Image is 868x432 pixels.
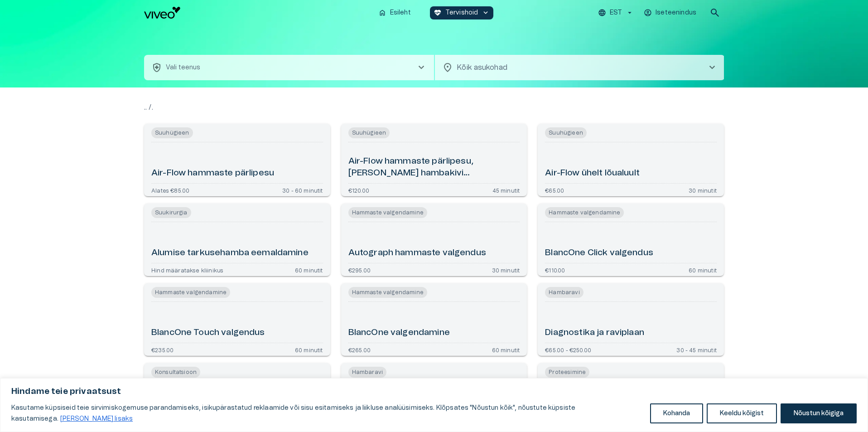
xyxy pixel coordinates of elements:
[538,124,724,196] a: Open service booking details
[151,247,309,259] h6: Alumise tarkusehamba eemaldamine
[144,7,180,19] img: Viveo logo
[492,267,520,272] p: 30 minutit
[545,167,640,180] h6: Air-Flow ühelt lõualuult
[545,287,583,298] span: Hambaravi
[151,127,193,138] span: Suuhügieen
[11,403,643,424] p: Kasutame küpsiseid teie sirvimiskogemuse parandamiseks, isikupärastatud reklaamide või sisu esita...
[545,367,589,378] span: Proteesimine
[151,367,200,378] span: Konsultatsioon
[545,267,565,272] p: €110.00
[610,8,622,18] p: EST
[545,347,591,352] p: €65.00 - €250.00
[295,347,323,352] p: 60 minutit
[709,7,720,18] span: search
[295,267,323,272] p: 60 minutit
[676,347,717,352] p: 30 - 45 minutit
[492,187,520,193] p: 45 minutit
[341,124,527,196] a: Open service booking details
[348,347,371,352] p: €265.00
[457,62,692,73] p: Kõik asukohad
[650,403,703,423] button: Kohanda
[144,124,330,196] a: Open service booking details
[430,6,494,19] button: ecg_heartTervishoidkeyboard_arrow_down
[707,62,718,73] span: chevron_right
[348,367,386,378] span: Hambaravi
[656,8,696,18] p: Iseteenindus
[151,167,274,180] h6: Air-Flow hammaste pärlipesu
[375,6,415,19] button: homeEsileht
[390,8,411,18] p: Esileht
[378,9,386,17] span: home
[348,155,520,180] h6: Air-Flow hammaste pärlipesu, [PERSON_NAME] hambakivi eemaldamiseta
[538,204,724,276] a: Open service booking details
[706,4,724,22] button: open search modal
[492,347,520,352] p: 60 minutit
[144,204,330,276] a: Open service booking details
[538,283,724,356] a: Open service booking details
[442,62,453,73] span: location_on
[151,207,191,218] span: Suukirurgia
[144,7,371,19] a: Navigate to homepage
[348,287,427,298] span: Hammaste valgendamine
[341,204,527,276] a: Open service booking details
[545,207,624,218] span: Hammaste valgendamine
[151,267,223,272] p: Hind määratakse kliinikus
[166,63,201,73] p: Vali teenus
[445,8,478,18] p: Tervishoid
[348,207,427,218] span: Hammaste valgendamine
[348,247,486,259] h6: Autograph hammaste valgendus
[144,283,330,356] a: Open service booking details
[545,127,587,138] span: Suuhügieen
[144,55,434,80] button: health_and_safetyVali teenuschevron_right
[11,386,857,397] p: Hindame teie privaatsust
[151,187,189,193] p: Alates €85.00
[144,102,724,113] p: .. / .
[434,9,442,17] span: ecg_heart
[689,187,717,193] p: 30 minutit
[151,347,174,352] p: €235.00
[151,287,230,298] span: Hammaste valgendamine
[341,283,527,356] a: Open service booking details
[60,415,133,422] a: Loe lisaks
[545,327,644,339] h6: Diagnostika ja raviplaan
[348,187,369,193] p: €120.00
[545,187,564,193] p: €65.00
[282,187,323,193] p: 30 - 60 minutit
[151,327,265,339] h6: BlancOne Touch valgendus
[416,62,427,73] span: chevron_right
[348,127,390,138] span: Suuhügieen
[781,403,857,423] button: Nõustun kõigiga
[348,327,450,339] h6: BlancOne valgendamine
[482,9,490,17] span: keyboard_arrow_down
[642,6,699,19] button: Iseteenindus
[348,267,371,272] p: €295.00
[545,247,653,259] h6: BlancOne Click valgendus
[597,6,635,19] button: EST
[707,403,777,423] button: Keeldu kõigist
[151,62,162,73] span: health_and_safety
[689,267,717,272] p: 60 minutit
